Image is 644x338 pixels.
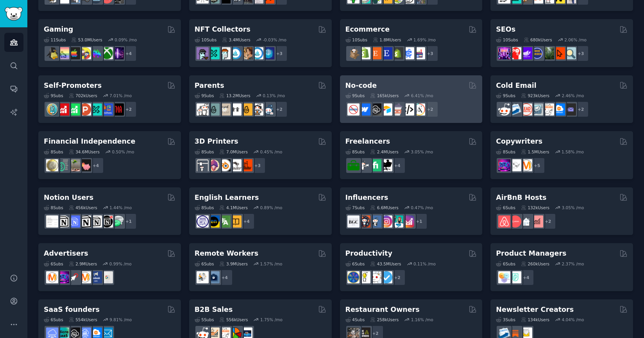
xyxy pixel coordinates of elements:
div: 258k Users [370,317,399,322]
img: BestNotionTemplates [101,215,113,228]
div: 9 Sub s [345,93,365,98]
div: 0.45 % /mo [260,149,283,155]
img: 3Dmodeling [208,159,220,171]
img: beyondthebump [218,103,231,116]
img: ender3 [229,159,241,171]
img: CozyGamers [57,47,69,59]
div: 2.9M Users [69,261,97,267]
div: 1.57 % /mo [260,261,283,267]
img: macgaming [68,47,80,59]
img: SEO [57,271,69,283]
div: + 1 [120,213,137,229]
h2: AirBnB Hosts [496,193,546,203]
h2: SaaS founders [44,305,100,315]
img: SEO [498,159,510,171]
h2: NFT Collectors [195,25,250,34]
img: gamers [90,47,102,59]
div: 34.6M Users [69,149,100,155]
img: alphaandbetausers [90,103,102,116]
img: EtsySellers [380,47,392,59]
h2: 3D Printers [195,137,238,146]
div: 3.4M Users [222,37,250,43]
h2: No-code [345,81,377,91]
div: 8 Sub s [44,149,63,155]
img: DigitalItems [262,47,274,59]
div: + 4 [216,269,233,286]
div: 556k Users [219,317,248,322]
img: SingleParents [208,103,220,116]
img: parentsofmultiples [251,103,263,116]
img: AskNotion [90,215,102,228]
div: 0.99 % /mo [109,261,132,267]
div: 6 Sub s [44,261,63,267]
div: 1.16 % /mo [411,317,433,322]
div: 10 Sub s [496,37,518,43]
img: CryptoArt [240,47,252,59]
div: 3 Sub s [496,317,515,322]
img: shopify [358,47,370,59]
img: content_marketing [520,159,532,171]
div: 8 Sub s [195,149,214,155]
div: 6 Sub s [44,317,63,322]
img: PPC [68,271,80,283]
img: NewParents [240,103,252,116]
img: influencermarketing [391,215,403,228]
div: 2.06 % /mo [564,37,587,43]
div: 1.75 % /mo [260,317,283,322]
div: 923k Users [521,93,549,98]
img: work [208,271,220,283]
img: InstagramGrowthTips [402,215,414,228]
div: 3.9M Users [219,261,248,267]
div: 1.58 % /mo [562,149,584,155]
div: 554k Users [69,317,97,322]
img: FacebookAds [90,271,102,283]
div: 2.37 % /mo [562,261,584,267]
div: + 2 [572,101,589,117]
img: webflow [358,103,370,116]
img: SEO_Digital_Marketing [498,47,510,59]
div: 6.6M Users [370,205,399,210]
img: forhire [347,159,360,171]
div: 53.0M Users [71,37,102,43]
h2: Self-Promoters [44,81,102,91]
img: NoCodeSaaS [369,103,381,116]
h2: Copywriters [496,137,542,146]
div: 9 Sub s [496,93,515,98]
img: productivity [369,271,381,283]
div: 9 Sub s [44,93,63,98]
img: OpenSeaNFT [229,47,241,59]
div: 134k Users [521,317,549,322]
img: Etsy [369,47,381,59]
img: nocodelowcode [391,103,403,116]
img: NFTmarket [218,47,231,59]
div: 260k Users [521,261,549,267]
div: 9.81 % /mo [109,317,132,322]
h2: Remote Workers [195,249,258,258]
img: Emailmarketing [509,103,521,116]
div: 456k Users [69,205,97,210]
div: + 3 [271,45,288,62]
img: NFTMarketplace [208,47,220,59]
div: 7.01 % /mo [109,93,132,98]
div: 6.41 % /mo [411,93,433,98]
img: youtubepromotion [57,103,69,116]
div: + 3 [572,45,589,62]
img: lifehacks [358,271,370,283]
h2: English Learners [195,193,259,203]
div: 1.8M Users [373,37,401,43]
div: 3.05 % /mo [411,149,433,155]
h2: Ecommerce [345,25,390,34]
div: 5 Sub s [195,317,214,322]
div: 11 Sub s [44,37,66,43]
div: 680k Users [524,37,552,43]
div: 702k Users [69,93,97,98]
img: advertising [79,271,91,283]
h2: B2B Sales [195,305,233,315]
img: XboxGamers [101,47,113,59]
img: LearnEnglishOnReddit [229,215,241,228]
h2: Notion Users [44,193,93,203]
img: coldemail [531,103,543,116]
div: + 3 [422,45,438,62]
img: daddit [197,103,209,116]
img: seogrowth [520,47,532,59]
